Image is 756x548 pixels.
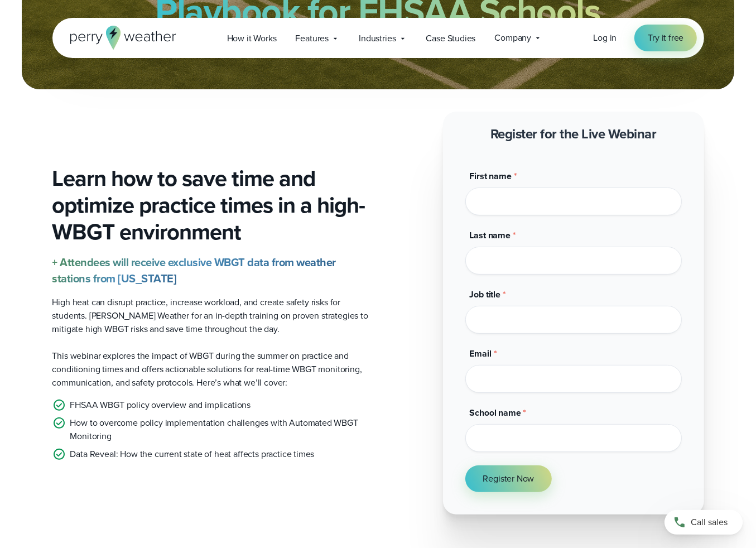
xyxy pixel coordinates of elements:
[52,165,369,246] h3: Learn how to save time and optimize practice times in a high-WBGT environment
[70,448,315,461] p: Data Reveal: How the current state of heat affects practice times
[648,31,683,45] span: Try it free
[52,254,336,287] strong: + Attendees will receive exclusive WBGT data from weather stations from [US_STATE]
[593,31,617,45] a: Log in
[470,288,500,301] span: Job title
[470,229,511,242] span: Last name
[417,27,485,50] a: Case Studies
[296,32,329,45] span: Features
[359,32,396,45] span: Industries
[691,516,728,529] span: Call sales
[470,406,521,419] span: School name
[218,27,286,50] a: How it Works
[664,510,743,535] a: Call sales
[52,296,369,336] p: High heat can disrupt practice, increase workload, and create safety risks for students. [PERSON_...
[593,31,617,44] span: Log in
[70,398,251,412] p: FHSAA WBGT policy overview and implications
[52,349,369,390] p: This webinar explores the impact of WBGT during the summer on practice and conditioning times and...
[494,31,531,45] span: Company
[227,32,277,45] span: How it Works
[483,472,535,485] span: Register Now
[465,465,552,492] button: Register Now
[426,32,476,45] span: Case Studies
[70,416,369,443] p: How to overcome policy implementation challenges with Automated WBGT Monitoring
[470,170,512,182] span: First name
[634,25,697,51] a: Try it free
[470,347,492,360] span: Email
[490,124,657,144] strong: Register for the Live Webinar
